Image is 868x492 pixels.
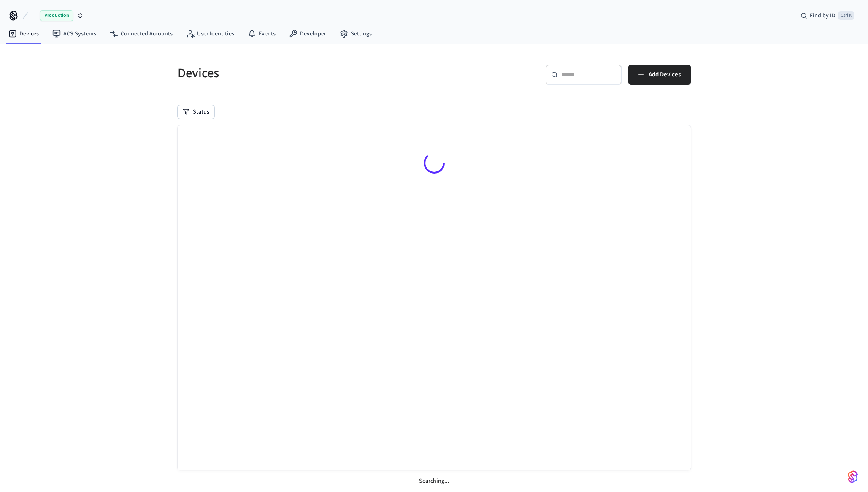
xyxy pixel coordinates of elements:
a: Connected Accounts [103,26,179,41]
span: Ctrl K [838,11,854,20]
a: User Identities [179,26,241,41]
a: Developer [282,26,333,41]
h5: Devices [178,65,429,82]
button: Status [178,105,214,119]
span: Production [40,10,73,21]
a: Settings [333,26,379,41]
a: Devices [2,26,46,41]
span: Find by ID [810,11,836,20]
span: Add Devices [649,69,681,80]
div: Find by IDCtrl K [794,8,861,23]
img: SeamLogoGradient.69752ec5.svg [848,470,858,484]
a: Events [241,26,282,41]
button: Add Devices [628,65,691,85]
a: ACS Systems [46,26,103,41]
